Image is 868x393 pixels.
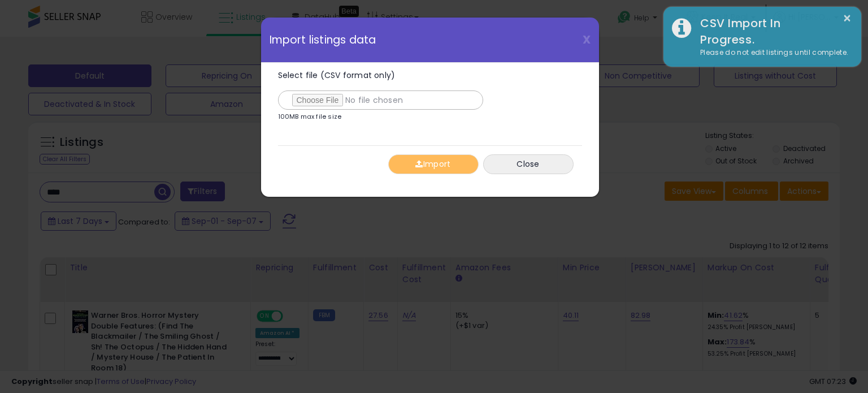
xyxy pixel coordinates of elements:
button: Close [483,154,574,174]
button: × [843,11,852,25]
p: 100MB max file size [278,114,342,120]
div: CSV Import In Progress. [692,15,853,47]
span: Select file (CSV format only) [278,70,396,81]
div: Please do not edit listings until complete. [692,47,853,58]
button: Import [388,154,479,174]
span: X [583,32,591,47]
span: Import listings data [270,34,376,45]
